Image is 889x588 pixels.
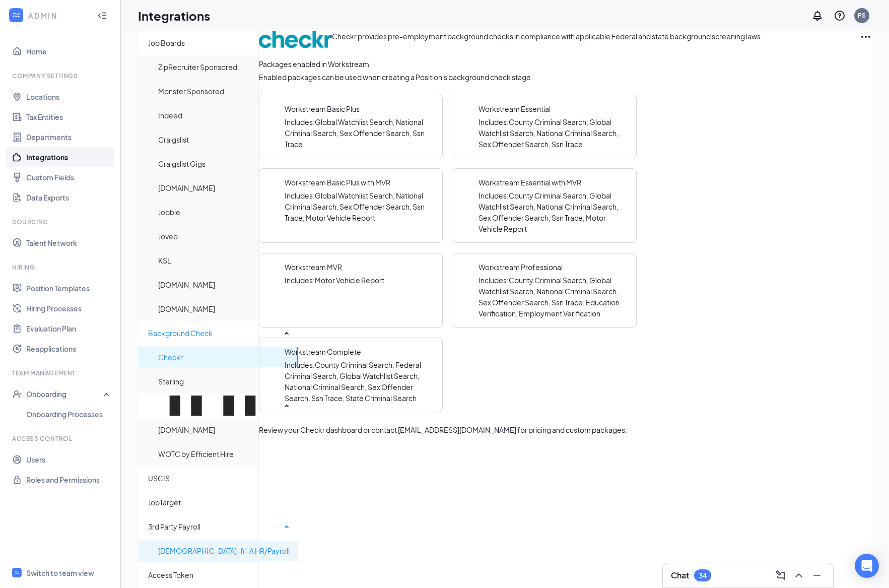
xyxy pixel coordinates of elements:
span: Craigslist Gigs [158,154,290,174]
div: ADMIN [28,11,88,21]
span: USCIS [148,468,290,488]
span: Access Token [148,565,290,585]
img: checkr-logo [259,31,332,48]
span: Job Boards [148,38,185,47]
svg: ChevronUp [793,569,805,581]
button: ComposeMessage [773,567,789,583]
a: Onboarding Processes [26,404,112,424]
span: Monster Sponsored [158,81,290,101]
div: Open Intercom Messenger [855,554,879,578]
a: Custom Fields [26,167,112,187]
a: Evaluation Plan [26,318,112,339]
p: Includes: County Criminal Search, Global Watchlist Search, National Criminal Search, Sex Offender... [478,275,628,319]
p: Includes: Motor Vehicle Report [285,275,384,286]
a: Departments [26,127,112,147]
p: Includes: Global Watchlist Search, National Criminal Search, Sex Offender Search, Ssn Trace [285,116,434,150]
span: [DOMAIN_NAME] [158,299,290,319]
h3: Chat [671,570,689,581]
span: [DOMAIN_NAME] [158,420,290,440]
div: Onboarding [26,389,104,399]
span: JobTarget [148,492,290,512]
svg: Government [148,338,277,467]
span: Enabled packages can be used when creating a Position's background check stage. [259,73,533,82]
span: [DOMAIN_NAME] [158,275,290,295]
svg: WorkstreamLogo [11,10,21,20]
span: Background Check [148,329,213,338]
svg: ComposeMessage [775,569,787,581]
p: Workstream Complete [285,346,434,357]
span: Checkr provides pre-employment background checks in compliance with applicable Federal and state ... [332,32,763,41]
span: Joveo [158,226,290,246]
a: Locations [26,87,112,107]
span: WOTC by Efficient Hire [158,444,290,464]
span: Sterling [158,371,290,391]
svg: Minimize [811,569,823,581]
div: Sourcing [12,218,110,226]
span: [DOMAIN_NAME] [158,178,290,198]
span: Checkr [158,347,290,367]
a: Data Exports [26,187,112,208]
svg: WorkstreamLogo [14,569,20,576]
div: 34 [699,571,707,580]
a: Integrations [26,147,112,167]
a: Roles and Permissions [26,470,112,490]
p: Includes: Global Watchlist Search, National Criminal Search, Sex Offender Search, Ssn Trace, Moto... [285,190,434,223]
a: Home [26,41,112,61]
span: Craigslist [158,129,290,150]
a: Reapplications [26,339,112,359]
a: Tax Entities [26,107,112,127]
p: Workstream Basic Plus with MVR [285,177,434,188]
svg: Ellipses [860,31,872,43]
p: Includes: County Criminal Search, Global Watchlist Search, National Criminal Search, Sex Offender... [478,190,628,234]
button: Minimize [809,567,825,583]
button: ChevronUp [791,567,807,583]
span: ZipRecruiter Sponsored [158,57,290,77]
div: Access control [12,434,110,443]
span: KSL [158,250,290,271]
span: Indeed [158,105,290,125]
a: Hiring Processes [26,298,112,318]
p: Workstream Professional [478,262,628,273]
svg: QuestionInfo [834,10,846,22]
span: [DEMOGRAPHIC_DATA]-fil-A HR/Payroll [158,541,290,561]
p: Workstream Basic Plus [285,103,434,114]
div: Hiring [12,263,110,272]
p: Review your Checkr dashboard or contact [EMAIL_ADDRESS][DOMAIN_NAME] for pricing and custom packa... [259,424,872,435]
span: Jobble [158,202,290,222]
p: Workstream Essential with MVR [478,177,628,188]
div: Team Management [12,369,110,377]
span: Packages enabled in Workstream [259,59,369,69]
h1: Integrations [138,7,210,24]
a: Talent Network [26,233,112,253]
p: Includes: County Criminal Search, Federal Criminal Search, Global Watchlist Search, National Crim... [285,359,434,404]
svg: Notifications [811,10,824,22]
p: Workstream Essential [478,103,628,114]
span: 3rd Party Payroll [148,522,200,531]
p: Includes: County Criminal Search, Global Watchlist Search, National Criminal Search, Sex Offender... [478,116,628,150]
p: Workstream MVR [285,262,384,273]
div: Company Settings [12,72,110,80]
a: Users [26,449,112,470]
a: Position Templates [26,278,112,298]
div: PS [858,11,866,20]
svg: UserCheck [12,389,22,399]
div: Switch to team view [26,568,94,578]
svg: Collapse [97,11,107,21]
